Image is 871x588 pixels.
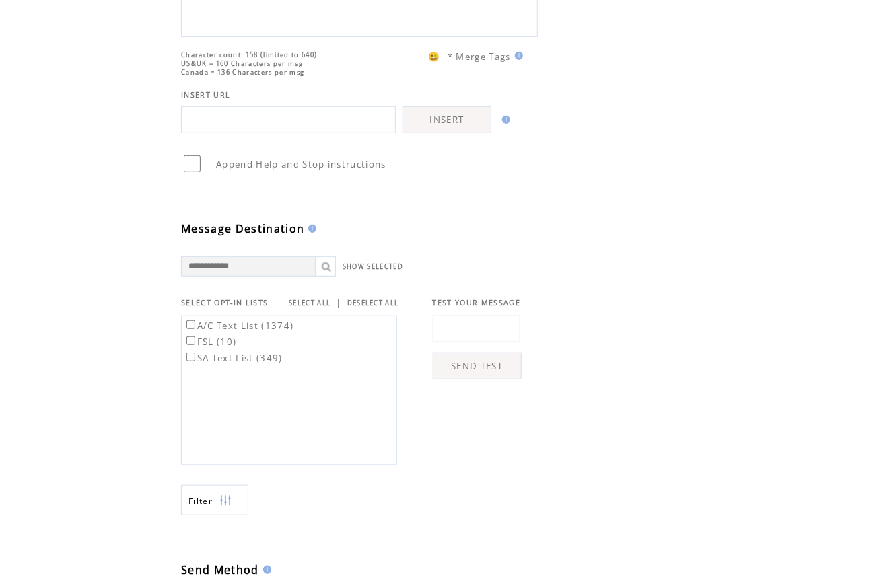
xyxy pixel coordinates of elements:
img: filters.png [219,486,232,516]
img: help.gif [498,116,510,124]
span: TEST YOUR MESSAGE [433,298,521,307]
span: 😀 [429,50,441,63]
span: Character count: 158 (limited to 640) [181,50,317,59]
input: FSL (10) [186,336,195,345]
input: A/C Text List (1374) [186,320,195,329]
label: FSL (10) [184,336,237,348]
label: SA Text List (349) [184,352,283,364]
span: INSERT URL [181,90,230,100]
img: help.gif [259,566,271,574]
a: SEND TEST [433,353,522,379]
span: SELECT OPT-IN LISTS [181,298,268,307]
a: INSERT [403,106,491,133]
span: Canada = 136 Characters per msg [181,68,304,77]
span: Send Method [181,562,259,577]
a: SHOW SELECTED [343,262,403,271]
span: * Merge Tags [448,50,511,63]
span: US&UK = 160 Characters per msg [181,59,303,68]
span: Append Help and Stop instructions [216,158,386,170]
img: help.gif [511,52,523,60]
span: | [336,297,341,309]
a: Filter [181,485,248,515]
input: SA Text List (349) [186,353,195,361]
span: Show filters [188,495,213,507]
label: A/C Text List (1374) [184,320,294,332]
span: Message Destination [181,221,304,236]
a: SELECT ALL [289,299,330,307]
a: DESELECT ALL [347,299,399,307]
img: help.gif [304,225,316,233]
